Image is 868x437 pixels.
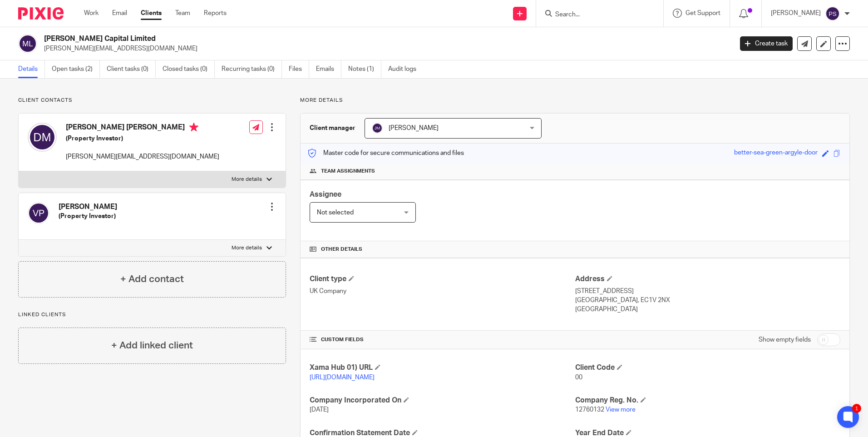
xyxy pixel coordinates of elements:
a: Emails [316,60,341,78]
a: Create task [740,36,793,51]
h3: Client manager [310,124,355,133]
span: Not selected [317,209,354,216]
i: Primary [189,123,198,132]
p: More details [232,244,262,252]
span: Get Support [686,10,720,16]
img: svg%3E [18,34,37,53]
a: Open tasks (2) [52,60,100,78]
p: [STREET_ADDRESS] [575,287,840,296]
a: Work [84,9,99,18]
img: svg%3E [28,123,57,152]
span: [DATE] [310,407,329,413]
a: Audit logs [388,60,423,78]
p: Linked clients [18,311,286,318]
a: Details [18,60,45,78]
h4: Address [575,274,840,284]
h4: Company Incorporated On [310,396,575,405]
a: Email [112,9,127,18]
div: 1 [852,404,861,413]
a: Recurring tasks (0) [222,60,282,78]
a: Team [175,9,190,18]
label: Show empty fields [759,335,811,344]
p: UK Company [310,287,575,296]
h4: Client Code [575,363,840,372]
img: svg%3E [372,123,383,134]
a: Closed tasks (0) [163,60,215,78]
a: Reports [204,9,227,18]
h4: [PERSON_NAME] [59,202,117,212]
a: Notes (1) [348,60,381,78]
span: Team assignments [321,168,375,175]
h4: CUSTOM FIELDS [310,336,575,343]
img: Pixie [18,7,64,20]
span: [PERSON_NAME] [389,125,439,131]
h5: (Property Investor) [66,134,219,143]
a: Files [289,60,309,78]
p: Client contacts [18,97,286,104]
p: More details [300,97,850,104]
p: Master code for secure communications and files [307,149,464,158]
h4: Company Reg. No. [575,396,840,405]
span: Other details [321,246,362,253]
a: Clients [141,9,162,18]
p: [PERSON_NAME][EMAIL_ADDRESS][DOMAIN_NAME] [44,44,726,53]
h4: Client type [310,274,575,284]
p: [GEOGRAPHIC_DATA], EC1V 2NX [575,296,840,305]
h4: + Add linked client [111,338,193,353]
img: svg%3E [825,6,840,21]
input: Search [554,11,636,19]
a: Client tasks (0) [107,60,156,78]
p: [PERSON_NAME][EMAIL_ADDRESS][DOMAIN_NAME] [66,152,219,161]
h5: (Property Investor) [59,212,117,221]
h4: [PERSON_NAME] [PERSON_NAME] [66,123,219,134]
div: better-sea-green-argyle-door [734,148,818,159]
a: [URL][DOMAIN_NAME] [310,374,375,381]
p: [GEOGRAPHIC_DATA] [575,305,840,314]
span: 12760132 [575,407,604,413]
h2: [PERSON_NAME] Capital Limited [44,34,590,44]
p: [PERSON_NAME] [771,9,821,18]
h4: + Add contact [120,272,184,286]
span: 00 [575,374,582,381]
img: svg%3E [28,202,49,224]
h4: Xama Hub 01) URL [310,363,575,372]
span: Assignee [310,191,341,198]
p: More details [232,176,262,183]
a: View more [606,407,636,413]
